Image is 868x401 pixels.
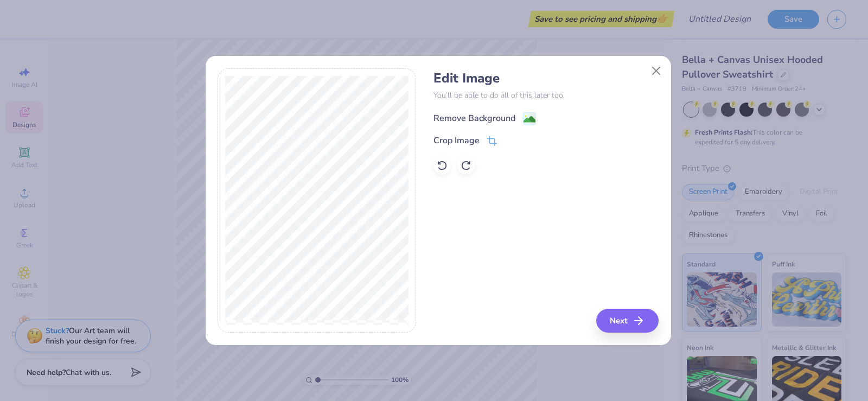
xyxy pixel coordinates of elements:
div: Crop Image [433,134,480,147]
p: You’ll be able to do all of this later too. [433,90,659,101]
h4: Edit Image [433,71,659,86]
div: Remove Background [433,112,515,125]
button: Next [596,309,659,333]
button: Close [646,61,666,81]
